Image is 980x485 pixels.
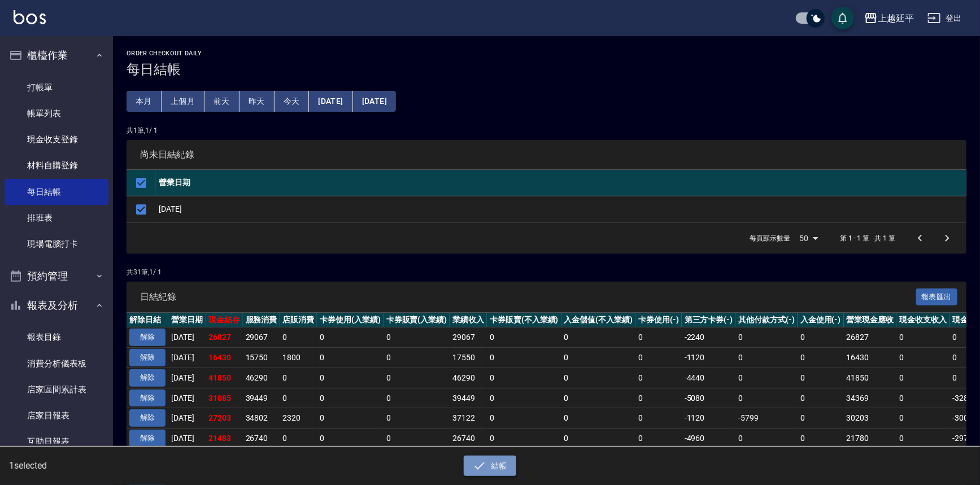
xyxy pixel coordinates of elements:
[206,348,243,368] td: 16430
[168,327,206,348] td: [DATE]
[280,348,317,368] td: 1800
[5,101,108,126] a: 帳單列表
[561,348,636,368] td: 0
[168,368,206,388] td: [DATE]
[127,50,966,57] h2: Order checkout daily
[384,408,450,429] td: 0
[206,313,243,327] th: 現金結存
[5,429,108,455] a: 互助日報表
[5,152,108,178] a: 材料自購登錄
[798,388,844,408] td: 0
[682,408,736,429] td: -1120
[280,368,317,388] td: 0
[204,91,239,112] button: 前天
[561,313,636,327] th: 入金儲值(不入業績)
[561,327,636,348] td: 0
[243,348,280,368] td: 15750
[635,408,682,429] td: 0
[384,388,450,408] td: 0
[206,388,243,408] td: 31085
[844,327,897,348] td: 26827
[896,327,949,348] td: 0
[896,368,949,388] td: 0
[682,388,736,408] td: -5080
[750,233,791,243] p: 每頁顯示數量
[798,408,844,429] td: 0
[561,388,636,408] td: 0
[162,91,204,112] button: 上個月
[156,170,966,196] th: 營業日期
[317,348,384,368] td: 0
[5,261,108,291] button: 預約管理
[156,196,966,222] td: [DATE]
[896,429,949,449] td: 0
[844,408,897,429] td: 30203
[896,388,949,408] td: 0
[239,91,275,112] button: 昨天
[127,125,966,136] p: 共 1 筆, 1 / 1
[916,289,958,306] button: 報表匯出
[243,327,280,348] td: 29067
[635,368,682,388] td: 0
[916,291,958,302] a: 報表匯出
[450,368,487,388] td: 46290
[878,11,914,25] div: 上越延平
[140,149,953,160] span: 尚未日結紀錄
[127,313,168,327] th: 解除日結
[896,313,949,327] th: 現金收支收入
[450,327,487,348] td: 29067
[798,348,844,368] td: 0
[450,408,487,429] td: 37122
[795,223,822,254] div: 50
[280,408,317,429] td: 2320
[735,368,798,388] td: 0
[831,7,854,29] button: save
[487,429,561,449] td: 0
[844,388,897,408] td: 34369
[127,267,966,277] p: 共 31 筆, 1 / 1
[561,429,636,449] td: 0
[450,388,487,408] td: 39449
[317,368,384,388] td: 0
[844,348,897,368] td: 16430
[206,408,243,429] td: 27203
[487,327,561,348] td: 0
[5,75,108,101] a: 打帳單
[317,327,384,348] td: 0
[635,348,682,368] td: 0
[896,348,949,368] td: 0
[735,327,798,348] td: 0
[9,458,243,473] h6: 1 selected
[384,429,450,449] td: 0
[635,313,682,327] th: 卡券使用(-)
[168,388,206,408] td: [DATE]
[682,327,736,348] td: -2240
[735,348,798,368] td: 0
[168,429,206,449] td: [DATE]
[275,91,310,112] button: 今天
[840,233,895,243] p: 第 1–1 筆 共 1 筆
[682,368,736,388] td: -4440
[5,324,108,350] a: 報表目錄
[168,408,206,429] td: [DATE]
[635,388,682,408] td: 0
[317,408,384,429] td: 0
[5,179,108,205] a: 每日結帳
[735,313,798,327] th: 其他付款方式(-)
[798,368,844,388] td: 0
[735,429,798,449] td: 0
[561,408,636,429] td: 0
[896,408,949,429] td: 0
[129,369,165,387] button: 解除
[384,313,450,327] th: 卡券販賣(入業績)
[129,349,165,366] button: 解除
[450,313,487,327] th: 業績收入
[487,408,561,429] td: 0
[464,456,516,477] button: 結帳
[243,313,280,327] th: 服務消費
[923,8,966,29] button: 登出
[140,291,916,303] span: 日結紀錄
[317,429,384,449] td: 0
[280,327,317,348] td: 0
[5,291,108,320] button: 報表及分析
